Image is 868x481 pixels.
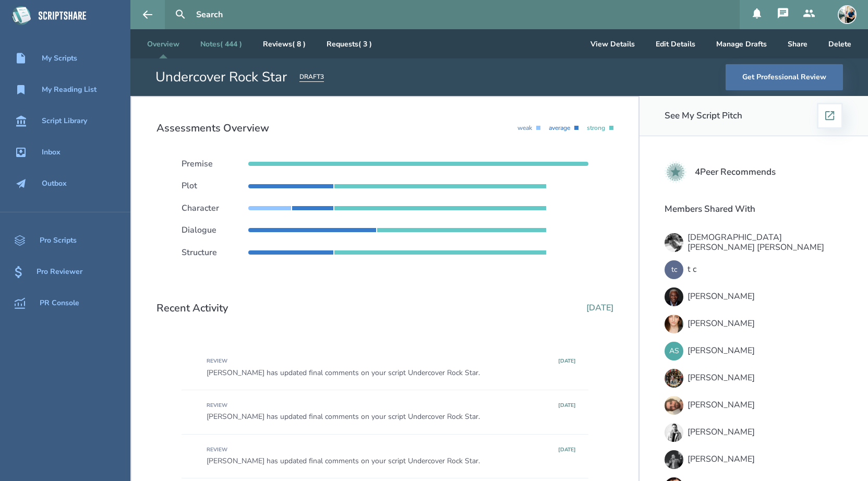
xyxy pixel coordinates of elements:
button: Manage Drafts [708,29,775,58]
h3: Members Shared With [665,204,843,214]
div: Script Library [42,117,87,125]
div: PR Console [40,299,79,307]
div: DRAFT3 [299,73,324,82]
div: [PERSON_NAME] has updated final comments on your script Undercover Rock Star. [207,457,576,465]
div: Dialogue [182,225,248,235]
h2: Recent Activity [156,302,228,314]
a: [PERSON_NAME] [665,448,843,471]
div: Friday, June 20, 2025 at 12:28:57 PM [558,358,576,365]
div: average [549,125,574,132]
div: Structure [182,248,248,257]
div: [PERSON_NAME] [688,319,755,328]
div: tc [665,260,683,279]
div: [PERSON_NAME] has updated final comments on your script Undercover Rock Star. [207,369,576,377]
h2: Assessments Overview [156,122,269,134]
div: [DEMOGRAPHIC_DATA][PERSON_NAME] [PERSON_NAME] [688,233,843,252]
div: weak [517,125,536,132]
a: Review[DATE][PERSON_NAME] has updated final comments on your script Undercover Rock Star. [182,346,588,390]
div: Review [207,358,227,365]
div: Pro Reviewer [37,268,82,276]
div: [PERSON_NAME] [688,427,755,437]
div: Plot [182,181,248,190]
div: [PERSON_NAME] [688,373,755,382]
div: Friday, June 20, 2025 at 12:28:57 PM [558,447,576,453]
div: [PERSON_NAME] [688,454,755,464]
img: user_1687802677-crop.jpg [665,396,683,415]
h3: See My Script Pitch [665,111,742,121]
div: t c [688,264,696,274]
a: Overview [139,29,188,58]
button: Share [779,29,816,58]
button: Edit Details [647,29,704,58]
div: Premise [182,159,248,169]
div: strong [587,125,609,132]
h3: 4 Peer Recommends [695,167,776,177]
button: Delete [820,29,860,58]
a: Reviews( 8 ) [255,29,314,58]
a: Notes( 444 ) [192,29,250,58]
a: tct c [665,258,843,281]
a: Review[DATE][PERSON_NAME] has updated final comments on your script Undercover Rock Star. [182,434,588,478]
a: Review[DATE][PERSON_NAME] has updated final comments on your script Undercover Rock Star. [182,390,588,434]
a: [PERSON_NAME] [665,312,843,335]
a: [DEMOGRAPHIC_DATA][PERSON_NAME] [PERSON_NAME] [665,231,843,254]
div: Friday, June 20, 2025 at 12:28:57 PM [558,403,576,409]
a: AS[PERSON_NAME] [665,340,843,363]
a: [PERSON_NAME] [665,367,843,390]
div: My Reading List [42,86,97,94]
button: Get Professional Review [726,64,843,90]
img: user_1598148512-crop.jpg [665,233,683,252]
div: Inbox [42,148,61,157]
div: Pro Scripts [40,236,77,245]
div: [PERSON_NAME] [688,400,755,410]
div: [PERSON_NAME] has updated final comments on your script Undercover Rock Star. [207,413,576,421]
img: user_1673573717-crop.jpg [838,5,857,24]
img: user_1648936165-crop.jpg [665,315,683,333]
h1: Undercover Rock Star [155,68,287,87]
p: [DATE] [586,303,613,312]
div: Review [207,447,227,453]
div: Character [182,203,248,213]
div: Outbox [42,179,67,188]
a: [PERSON_NAME] [665,394,843,417]
img: user_1641492977-crop.jpg [665,287,683,306]
div: [PERSON_NAME] [688,346,755,355]
img: user_1716403022-crop.jpg [665,423,683,442]
button: View Details [582,29,643,58]
img: user_1684950674-crop.jpg [665,369,683,388]
div: Review [207,403,227,409]
a: [PERSON_NAME] [665,285,843,308]
a: Requests( 3 ) [318,29,380,58]
a: [PERSON_NAME] [665,421,843,444]
div: [PERSON_NAME] [688,292,755,301]
img: user_1721080613-crop.jpg [665,450,683,469]
div: AS [665,342,683,360]
div: My Scripts [42,54,77,63]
